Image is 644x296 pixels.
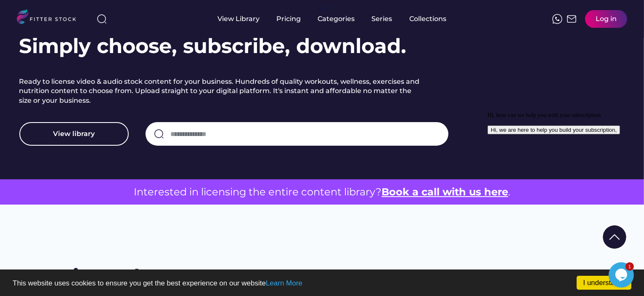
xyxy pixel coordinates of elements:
[318,14,355,24] div: Categories
[372,14,393,24] div: Series
[410,14,447,24] div: Collections
[3,3,155,26] div: Hi, how can we help you with your subscriptionHi, we are here to help you build your subscription,
[318,4,329,13] div: fvck
[596,14,617,24] div: Log in
[609,262,636,288] iframe: chat widget
[97,14,107,24] img: search-normal%203.svg
[567,14,577,24] img: Frame%2051.svg
[484,109,636,258] iframe: chat widget
[577,276,631,290] a: I understand!
[218,14,260,24] div: View Library
[3,17,136,26] button: Hi, we are here to help you build your subscription,
[13,280,631,287] p: This website uses cookies to ensure you get the best experience on our website
[552,14,562,24] img: meteor-icons_whatsapp%20%281%29.svg
[19,77,423,105] h2: Ready to license video & audio stock content for your business. Hundreds of quality workouts, wel...
[3,3,117,10] span: Hi, how can we help you with your subscription
[266,279,302,287] a: Learn More
[154,129,164,139] img: search-normal.svg
[17,9,83,27] img: LOGO.svg
[277,14,301,24] div: Pricing
[19,263,157,291] h2: How it works
[19,122,129,146] button: View library
[382,186,508,198] a: Book a call with us here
